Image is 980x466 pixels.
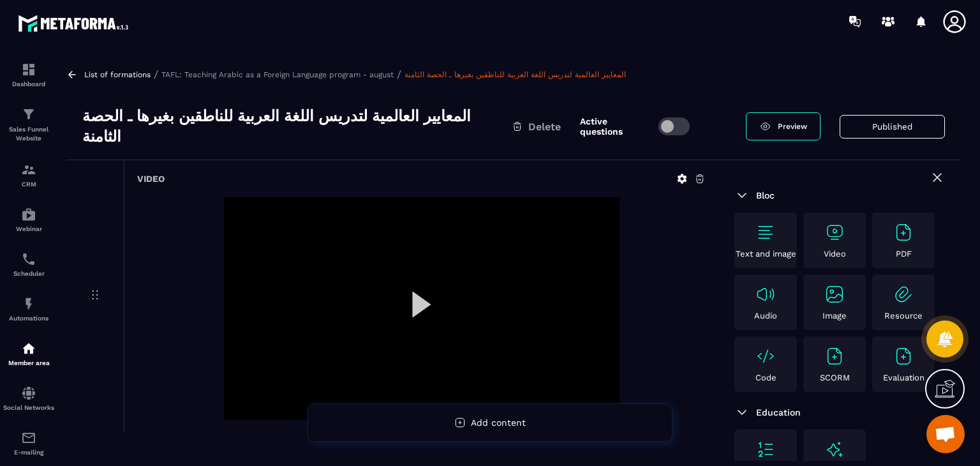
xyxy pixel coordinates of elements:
[755,373,776,382] p: Code
[734,405,750,420] img: arrow-down
[21,296,36,312] img: automations
[21,62,36,77] img: formation
[893,222,914,243] img: text-image no-wrap
[755,284,776,304] img: text-image no-wrap
[405,70,626,79] a: المعايير العالمية لتدريس اللغة العربية للناطقين بغيرها ـ الحصة الثامنة
[3,270,54,277] p: Scheduler
[3,449,54,456] p: E-mailing
[3,242,54,287] a: schedulerschedulerScheduler
[736,249,796,259] p: Text and image
[3,80,54,87] p: Dashboard
[154,68,158,80] span: /
[778,122,807,131] span: Preview
[3,421,54,465] a: emailemailE-mailing
[82,106,512,147] h3: المعايير العالمية لتدريس اللغة العربية للناطقين بغيرها ـ الحصة الثامنة
[754,311,777,320] p: Audio
[756,190,775,200] span: Bloc
[3,225,54,232] p: Webinar
[161,70,394,79] a: TAFL: Teaching Arabic as a Foreign Language program - august
[822,311,847,320] p: Image
[3,125,54,143] p: Sales Funnel Website
[3,181,54,188] p: CRM
[734,188,750,203] img: arrow-down
[21,430,36,446] img: email
[824,222,845,243] img: text-image no-wrap
[84,70,151,79] a: List of formations
[21,386,36,401] img: social-network
[471,417,526,428] span: Add content
[3,153,54,197] a: formationformationCRM
[3,359,54,366] p: Member area
[3,197,54,242] a: automationsautomationsWebinar
[3,97,54,153] a: formationformationSales Funnel Website
[884,311,923,320] p: Resource
[755,346,776,366] img: text-image no-wrap
[3,315,54,322] p: Automations
[21,341,36,356] img: automations
[3,376,54,421] a: social-networksocial-networkSocial Networks
[3,331,54,376] a: automationsautomationsMember area
[824,439,845,460] img: text-image
[397,68,401,80] span: /
[746,112,820,140] a: Preview
[883,373,924,382] p: Evaluation
[820,373,850,382] p: SCORM
[21,107,36,122] img: formation
[824,284,845,304] img: text-image no-wrap
[137,174,165,184] h6: Video
[840,115,945,139] button: Published
[824,346,845,366] img: text-image no-wrap
[896,249,912,259] p: PDF
[755,439,776,460] img: text-image no-wrap
[755,222,776,243] img: text-image no-wrap
[893,284,914,304] img: text-image no-wrap
[18,11,133,35] img: logo
[926,415,965,453] div: Open chat
[3,404,54,411] p: Social Networks
[21,252,36,267] img: scheduler
[3,287,54,331] a: automationsautomationsAutomations
[580,116,652,137] label: Active questions
[756,407,801,417] span: Education
[893,346,914,366] img: text-image no-wrap
[21,162,36,177] img: formation
[824,249,846,259] p: Video
[21,207,36,222] img: automations
[528,121,561,133] span: Delete
[3,52,54,97] a: formationformationDashboard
